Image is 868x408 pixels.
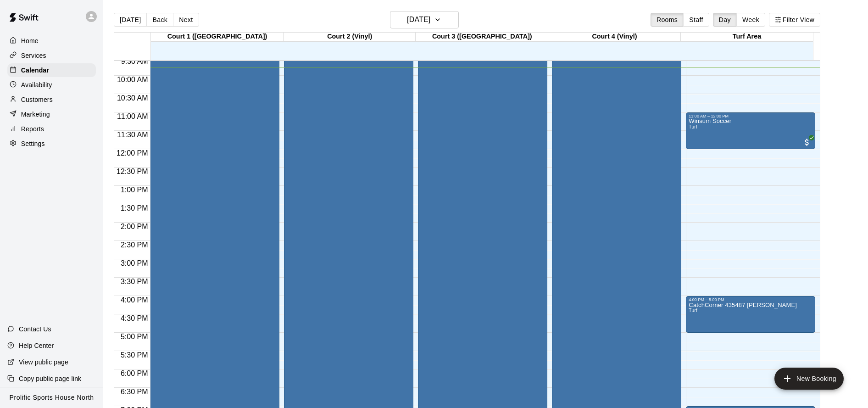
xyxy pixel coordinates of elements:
p: Marketing [21,110,50,119]
div: Turf Area [681,33,813,41]
span: 2:00 PM [118,223,150,230]
div: 11:00 AM – 12:00 PM: Winsum Soccer [686,112,815,149]
button: Week [736,13,765,27]
p: Settings [21,139,45,148]
a: Customers [7,93,96,106]
span: 11:30 AM [115,131,150,139]
span: 12:00 PM [114,149,150,157]
p: Prolific Sports House North [10,393,94,402]
span: 4:00 PM [118,296,150,304]
span: 11:00 AM [115,112,150,120]
span: 3:30 PM [118,278,150,285]
div: 4:00 PM – 5:00 PM: CatchCorner 435487 Samuel Agostini [686,296,815,333]
div: Court 3 ([GEOGRAPHIC_DATA]) [416,33,548,41]
p: Calendar [21,66,49,75]
button: [DATE] [390,11,459,28]
p: Services [21,51,46,60]
button: [DATE] [114,13,147,27]
button: Next [173,13,199,27]
div: Court 4 (Vinyl) [548,33,681,41]
span: 10:00 AM [115,76,150,84]
span: 10:30 AM [115,94,150,102]
a: Marketing [7,107,96,121]
h6: [DATE] [407,13,430,26]
span: 3:00 PM [118,259,150,267]
p: Availability [21,80,52,89]
button: Staff [683,13,709,27]
a: Services [7,49,96,62]
span: 9:30 AM [119,57,150,65]
button: add [774,368,844,390]
a: Settings [7,137,96,151]
p: View public page [19,358,68,367]
a: Availability [7,78,96,92]
span: 1:00 PM [118,186,150,194]
span: Turf [689,308,697,313]
span: 5:00 PM [118,333,150,341]
button: Back [146,13,173,27]
span: 5:30 PM [118,351,150,359]
div: 11:00 AM – 12:00 PM [689,114,812,118]
p: Help Center [19,341,54,350]
span: Turf [689,124,697,129]
button: Filter View [769,13,820,27]
span: All customers have paid [802,138,812,147]
button: Rooms [651,13,684,27]
div: 4:00 PM – 5:00 PM [689,297,812,302]
span: 2:30 PM [118,241,150,249]
a: Reports [7,122,96,136]
div: Court 1 ([GEOGRAPHIC_DATA]) [151,33,284,41]
button: Day [713,13,737,27]
p: Copy public page link [19,374,81,383]
a: Calendar [7,63,96,77]
span: 1:30 PM [118,204,150,212]
span: 4:30 PM [118,314,150,322]
span: 6:30 PM [118,388,150,396]
span: 6:00 PM [118,369,150,377]
p: Home [21,36,39,45]
p: Customers [21,95,53,104]
p: Reports [21,124,44,134]
div: Court 2 (Vinyl) [284,33,416,41]
p: Contact Us [19,324,51,334]
a: Home [7,34,96,48]
span: 12:30 PM [114,168,150,175]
